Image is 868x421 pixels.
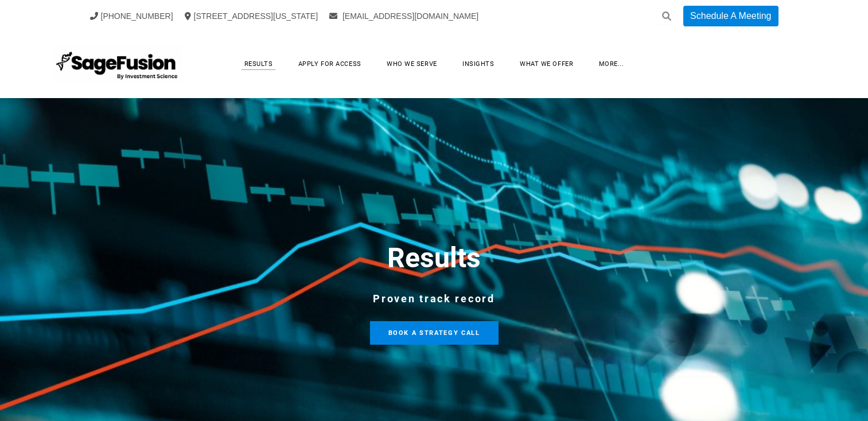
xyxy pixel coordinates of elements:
[508,55,585,73] a: What We Offer
[329,11,478,21] a: [EMAIL_ADDRESS][DOMAIN_NAME]
[387,241,481,274] font: Results
[370,321,499,345] a: Book a Strategy Call
[373,293,495,305] font: Proven track record
[233,55,285,73] a: Results
[53,44,182,84] img: SageFusion | Intelligent Investment Management
[451,55,505,73] a: Insights
[587,55,636,73] a: more...
[90,11,173,21] a: [PHONE_NUMBER]
[287,55,373,73] a: Apply for Access
[185,11,318,21] a: [STREET_ADDRESS][US_STATE]
[683,6,778,26] a: Schedule A Meeting
[375,55,449,73] a: Who We Serve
